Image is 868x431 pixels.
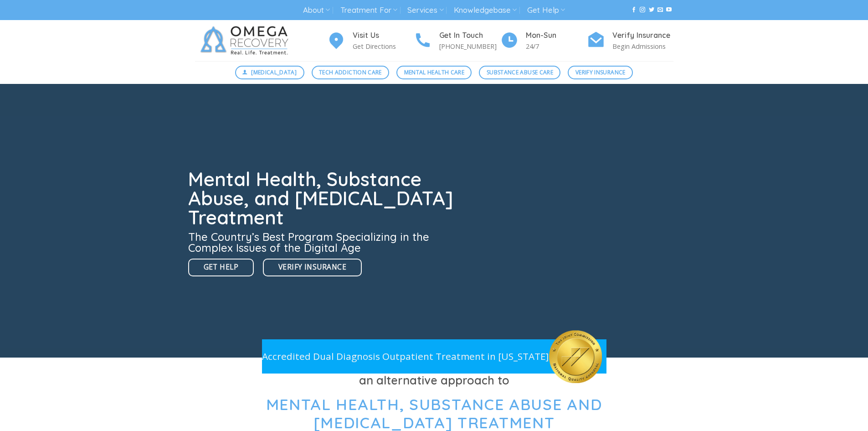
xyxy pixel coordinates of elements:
[526,30,587,42] h4: Mon-Sun
[526,41,587,52] p: 24/7
[340,2,397,19] a: Treatment For
[188,170,459,227] h1: Mental Health, Substance Abuse, and [MEDICAL_DATA] Treatment
[353,41,414,52] p: Get Directions
[195,371,673,389] h3: an alternative approach to
[235,66,304,79] a: [MEDICAL_DATA]
[278,261,346,273] span: Verify Insurance
[353,30,414,42] h4: Visit Us
[612,30,673,42] h4: Verify Insurance
[327,30,414,52] a: Visit Us Get Directions
[666,7,672,13] a: Follow on YouTube
[612,41,673,52] p: Begin Admissions
[568,66,633,79] a: Verify Insurance
[262,349,549,364] p: Accredited Dual Diagnosis Outpatient Treatment in [US_STATE]
[251,68,297,77] span: [MEDICAL_DATA]
[407,2,443,19] a: Services
[587,30,673,52] a: Verify Insurance Begin Admissions
[649,7,654,13] a: Follow on Twitter
[454,2,517,19] a: Knowledgebase
[657,7,663,13] a: Send us an email
[188,259,254,276] a: Get Help
[439,41,500,52] p: [PHONE_NUMBER]
[263,259,362,276] a: Verify Insurance
[312,66,390,79] a: Tech Addiction Care
[640,7,645,13] a: Follow on Instagram
[303,2,330,19] a: About
[204,261,239,273] span: Get Help
[631,7,637,13] a: Follow on Facebook
[195,20,298,61] img: Omega Recovery
[439,30,500,42] h4: Get In Touch
[479,66,560,79] a: Substance Abuse Care
[319,68,382,77] span: Tech Addiction Care
[487,68,553,77] span: Substance Abuse Care
[404,68,464,77] span: Mental Health Care
[575,68,626,77] span: Verify Insurance
[396,66,472,79] a: Mental Health Care
[527,2,565,19] a: Get Help
[188,231,459,253] h3: The Country’s Best Program Specializing in the Complex Issues of the Digital Age
[414,30,500,52] a: Get In Touch [PHONE_NUMBER]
